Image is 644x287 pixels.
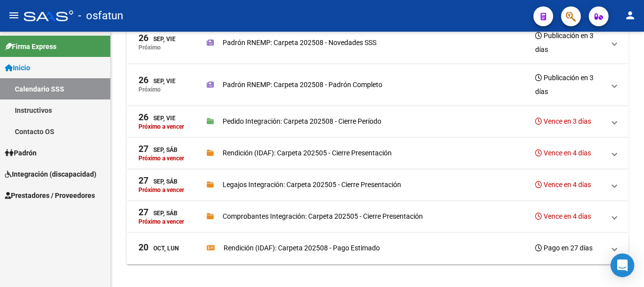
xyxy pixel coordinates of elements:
[535,71,604,98] h3: Publicación en 3 días
[127,64,628,106] mat-expansion-panel-header: 26Sep, ViePróximoPadrón RNEMP: Carpeta 202508 - Padrón CompletoPublicación en 3 días
[138,218,184,225] p: Próximo a vencer
[223,147,392,158] p: Rendición (IDAF): Carpeta 202505 - Cierre Presentación
[127,138,628,169] mat-expansion-panel-header: 27Sep, SábPróximo a vencerRendición (IDAF): Carpeta 202505 - Cierre PresentaciónVence en 4 días
[127,22,628,64] mat-expansion-panel-header: 26Sep, ViePróximoPadrón RNEMP: Carpeta 202508 - Novedades SSSPublicación en 3 días
[535,114,591,128] h3: Vence en 3 días
[138,243,179,253] div: Oct, Lun
[535,209,591,223] h3: Vence en 4 días
[535,178,591,191] h3: Vence en 4 días
[138,34,148,43] span: 26
[138,76,148,85] span: 26
[127,233,628,264] mat-expansion-panel-header: 20Oct, LunRendición (IDAF): Carpeta 202508 - Pago EstimadoPago en 27 días
[8,9,20,21] mat-icon: menu
[610,253,634,277] div: Open Intercom Messenger
[127,169,628,201] mat-expansion-panel-header: 27Sep, SábPróximo a vencerLegajos Integración: Carpeta 202505 - Cierre PresentaciónVence en 4 días
[138,243,148,252] span: 20
[138,144,148,153] span: 27
[127,106,628,138] mat-expansion-panel-header: 26Sep, ViePróximo a vencerPedido Integración: Carpeta 202508 - Cierre PeríodoVence en 3 días
[138,208,148,217] span: 27
[223,116,381,127] p: Pedido Integración: Carpeta 202508 - Cierre Período
[138,144,178,155] div: Sep, Sáb
[138,176,178,187] div: Sep, Sáb
[5,41,56,52] span: Firma Express
[138,86,161,93] p: Próximo
[5,190,95,201] span: Prestadores / Proveedores
[5,169,96,180] span: Integración (discapacidad)
[223,37,376,48] p: Padrón RNEMP: Carpeta 202508 - Novedades SSS
[138,34,176,44] div: Sep, Vie
[138,113,148,122] span: 26
[138,76,176,86] div: Sep, Vie
[535,29,604,56] h3: Publicación en 3 días
[5,62,30,73] span: Inicio
[127,201,628,233] mat-expansion-panel-header: 27Sep, SábPróximo a vencerComprobantes Integración: Carpeta 202505 - Cierre PresentaciónVence en ...
[138,155,184,162] p: Próximo a vencer
[535,146,591,160] h3: Vence en 4 días
[223,179,401,190] p: Legajos Integración: Carpeta 202505 - Cierre Presentación
[138,123,184,130] p: Próximo a vencer
[138,113,176,123] div: Sep, Vie
[78,5,123,27] span: - osfatun
[138,176,148,185] span: 27
[624,9,636,21] mat-icon: person
[138,187,184,193] p: Próximo a vencer
[535,241,593,255] h3: Pago en 27 días
[223,79,382,90] p: Padrón RNEMP: Carpeta 202508 - Padrón Completo
[5,147,37,158] span: Padrón
[138,208,178,218] div: Sep, Sáb
[138,44,161,51] p: Próximo
[224,242,380,253] p: Rendición (IDAF): Carpeta 202508 - Pago Estimado
[223,211,423,222] p: Comprobantes Integración: Carpeta 202505 - Cierre Presentación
